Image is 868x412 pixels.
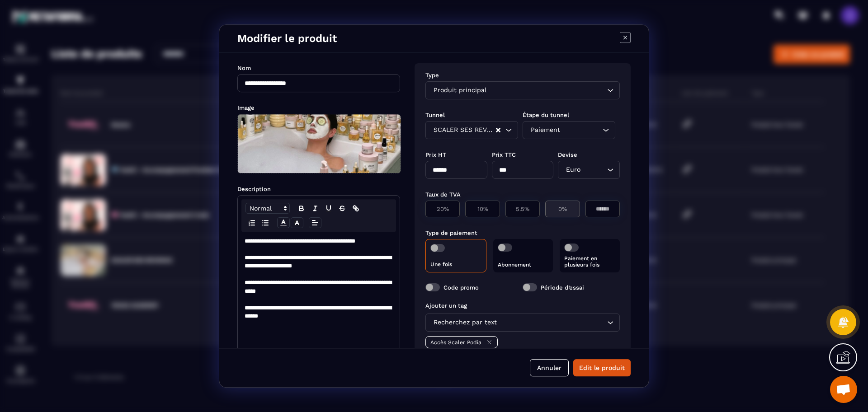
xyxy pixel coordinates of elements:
label: Prix HT [425,151,446,158]
label: Description [237,186,271,192]
input: Search for option [582,165,605,175]
input: Search for option [488,85,605,95]
label: Nom [237,65,251,71]
label: Image [237,104,255,111]
p: 10% [470,206,495,212]
a: Ouvrir le chat [830,376,857,403]
label: Tunnel [425,112,445,118]
label: Période d’essai [541,284,584,291]
div: Search for option [523,121,615,139]
div: Search for option [425,314,620,332]
label: Étape du tunnel [523,112,569,118]
label: Code promo [443,284,479,291]
p: Une fois [430,261,481,267]
p: 20% [430,206,455,212]
p: 0% [550,206,575,212]
p: Abonnement [498,262,549,268]
h4: Modifier le produit [237,32,337,45]
div: Search for option [425,121,518,139]
button: Clear Selected [496,127,500,134]
input: Search for option [499,318,605,328]
span: Produit principal [431,85,488,95]
div: Search for option [558,161,620,179]
p: Accès Scaler Podia [430,339,481,346]
label: Ajouter un tag [425,302,467,309]
label: Type de paiement [425,229,477,236]
div: Search for option [425,81,620,99]
span: Recherchez par text [431,318,499,328]
span: SCALER SES REVENUS [431,125,495,135]
input: Search for option [562,125,600,135]
span: Paiement [528,125,562,135]
p: Paiement en plusieurs fois [564,255,615,268]
label: Devise [558,151,577,158]
p: 5.5% [510,206,535,212]
label: Taux de TVA [425,191,461,198]
span: Euro [564,165,582,175]
button: Edit le produit [573,359,631,376]
button: Annuler [530,359,569,376]
label: Prix TTC [492,151,516,158]
label: Type [425,72,439,79]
